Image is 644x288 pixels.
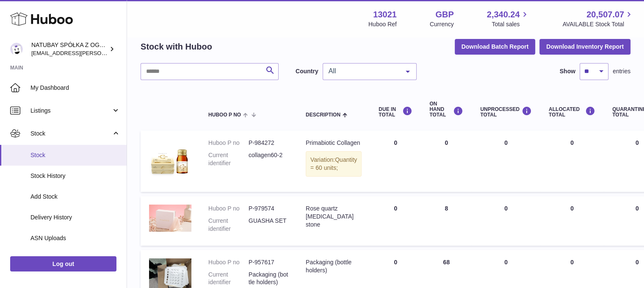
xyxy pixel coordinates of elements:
strong: GBP [435,9,453,20]
a: 2,340.24 Total sales [487,9,530,28]
label: Country [296,67,318,75]
h2: Stock with Huboo [141,41,212,53]
div: Packaging (bottle holders) [306,258,362,274]
span: Huboo P no [208,112,241,118]
div: Huboo Ref [368,20,397,28]
div: Rose quartz [MEDICAL_DATA] stone [306,205,362,229]
img: kacper.antkowski@natubay.pl [10,43,23,55]
span: Listings [30,107,111,115]
dt: Huboo P no [208,258,249,266]
td: 0 [540,196,604,246]
span: ASN Uploads [30,234,120,242]
div: DUE IN TOTAL [379,106,412,118]
span: Stock [30,151,120,159]
dt: Current identifier [208,151,249,167]
img: product image [149,205,191,232]
span: 0 [636,139,639,146]
dd: P-957617 [249,258,289,266]
dt: Current identifier [208,271,249,287]
button: Download Inventory Report [539,39,630,54]
a: 20,507.07 AVAILABLE Stock Total [562,9,634,28]
div: Primabiotic Collagen [306,139,362,147]
span: Delivery History [30,213,120,222]
span: Add Stock [30,193,120,201]
span: AVAILABLE Stock Total [562,20,634,28]
label: Show [560,67,575,75]
td: 0 [472,130,540,192]
dt: Current identifier [208,217,249,233]
dt: Huboo P no [208,205,249,213]
span: Description [306,112,340,118]
td: 0 [421,130,472,192]
div: UNPROCESSED Total [480,106,532,118]
td: 8 [421,196,472,246]
div: ALLOCATED Total [549,106,595,118]
dd: P-984272 [249,139,289,147]
td: 0 [472,196,540,246]
td: 0 [370,130,421,192]
span: Quantity = 60 units; [310,156,357,171]
div: Variation: [306,151,362,177]
a: Log out [10,256,116,271]
dd: collagen60-2 [249,151,289,167]
span: [EMAIL_ADDRESS][PERSON_NAME][DOMAIN_NAME] [31,50,170,56]
td: 0 [540,130,604,192]
span: Stock History [30,172,120,180]
span: 2,340.24 [487,9,520,20]
dt: Huboo P no [208,139,249,147]
span: Stock [30,130,111,138]
span: My Dashboard [30,84,120,92]
span: 20,507.07 [586,9,624,20]
strong: 13021 [373,9,397,20]
img: product image [149,139,191,181]
span: Total sales [492,20,529,28]
button: Download Batch Report [455,39,536,54]
span: 0 [636,205,639,212]
span: 0 [636,259,639,266]
div: ON HAND Total [429,101,463,118]
span: All [326,67,399,75]
div: Currency [430,20,454,28]
dd: P-979574 [249,205,289,213]
dd: Packaging (bottle holders) [249,271,289,287]
dd: GUASHA SET [249,217,289,233]
div: NATUBAY SPÓŁKA Z OGRANICZONĄ ODPOWIEDZIALNOŚCIĄ [31,41,108,57]
span: entries [613,67,630,75]
td: 0 [370,196,421,246]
